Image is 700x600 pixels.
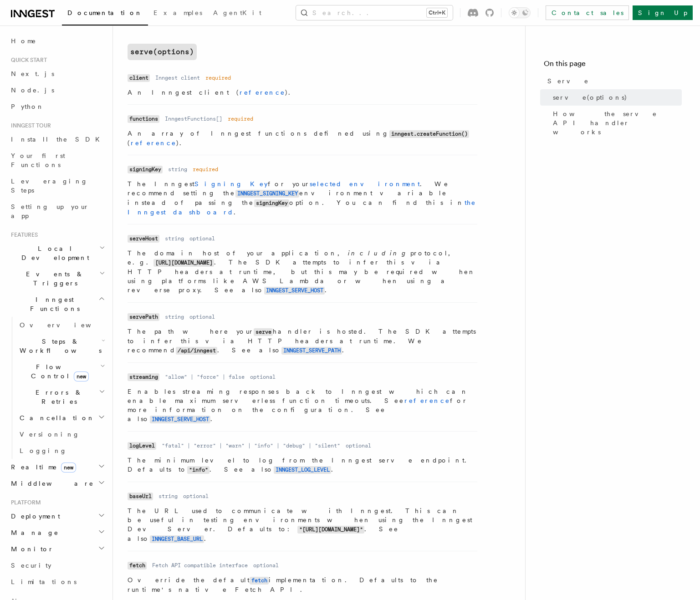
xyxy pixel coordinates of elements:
button: Middleware [7,475,107,492]
span: Security [11,562,51,569]
button: Realtimenew [7,459,107,475]
a: INNGEST_SERVE_HOST [150,415,210,422]
span: Examples [153,9,202,16]
p: The path where your handler is hosted. The SDK attempts to infer this via HTTP headers at runtime... [128,327,477,355]
code: [URL][DOMAIN_NAME] [153,259,214,267]
span: Logging [20,447,67,454]
span: Node.js [11,86,54,94]
p: Override the default implementation. Defaults to the runtime's native Fetch API. [128,575,477,594]
code: /api/inngest [176,347,217,355]
span: serve(options) [553,93,628,102]
a: INNGEST_BASE_URL [150,535,204,542]
code: baseUrl [128,493,153,500]
a: Signing Key [194,180,268,188]
a: Home [7,33,107,49]
a: selected environment [310,180,420,188]
a: Logging [16,442,107,459]
button: Deployment [7,508,107,524]
button: Monitor [7,541,107,557]
a: Examples [148,3,208,25]
code: servePath [128,313,159,321]
dd: optional [183,493,209,500]
span: Inngest Functions [7,295,98,313]
span: Manage [7,528,59,537]
a: fetch [250,576,269,584]
code: functions [128,115,159,123]
code: fetch [128,562,147,569]
span: Errors & Retries [16,388,99,406]
button: Search...Ctrl+K [296,5,453,20]
p: The domain host of your application, protocol, e.g. . The SDK attempts to infer this via HTTP hea... [128,249,477,295]
span: Middleware [7,479,94,488]
code: INNGEST_BASE_URL [150,535,204,543]
a: serve(options) [549,89,682,106]
dd: string [158,493,178,500]
kbd: Ctrl+K [427,8,447,17]
button: Manage [7,524,107,541]
button: Cancellation [16,410,107,426]
code: INNGEST_SERVE_HOST [264,287,325,295]
code: serve [254,328,273,336]
dd: required [193,166,218,173]
dd: Inngest client [155,74,200,81]
span: Limitations [11,578,77,585]
p: The URL used to communicate with Inngest. This can be useful in testing environments when using t... [128,506,477,544]
dd: string [165,235,184,242]
span: How the serve API handler works [553,109,682,137]
a: How the serve API handler works [549,106,682,140]
a: reference [131,139,176,147]
dd: optional [250,373,276,381]
span: Documentation [67,9,143,16]
span: Leveraging Steps [11,178,88,194]
a: INNGEST_LOG_LEVEL [274,466,331,473]
span: Local Development [7,244,99,262]
p: The Inngest for your . We recommend setting the environment variable instead of passing the optio... [128,179,477,217]
button: Events & Triggers [7,266,107,291]
a: INNGEST_SIGNING_KEY [235,189,299,197]
span: Quick start [7,56,47,64]
code: INNGEST_SERVE_PATH [281,347,342,355]
a: Next.js [7,66,107,82]
dd: "fatal" | "error" | "warn" | "info" | "debug" | "silent" [162,442,340,449]
a: reference [404,397,450,404]
dd: Fetch API compatible interface [152,562,248,569]
code: logLevel [128,442,156,450]
code: fetch [250,577,269,585]
a: INNGEST_SERVE_HOST [264,286,325,294]
button: Inngest Functions [7,291,107,317]
dd: "allow" | "force" | false [165,373,245,381]
a: reference [240,89,285,96]
div: Inngest Functions [7,317,107,459]
span: Cancellation [16,413,95,422]
code: inngest.createFunction() [389,130,469,138]
span: Realtime [7,463,76,472]
code: serveHost [128,235,159,243]
a: Python [7,98,107,115]
span: Home [11,36,36,46]
a: Serve [544,73,682,89]
button: Toggle dark mode [509,7,531,18]
p: An Inngest client ( ). [128,88,477,97]
span: Versioning [20,431,80,438]
code: signingKey [128,166,163,173]
button: Local Development [7,240,107,266]
span: AgentKit [213,9,261,16]
code: INNGEST_LOG_LEVEL [274,466,331,474]
a: serve(options) [128,44,197,60]
code: "info" [187,466,209,474]
span: Platform [7,499,41,506]
span: Setting up your app [11,203,89,219]
span: Your first Functions [11,152,65,168]
span: Install the SDK [11,136,105,143]
p: Enables streaming responses back to Inngest which can enable maximum serverless function timeouts... [128,387,477,424]
a: Versioning [16,426,107,442]
span: Deployment [7,512,60,521]
dd: optional [189,313,215,320]
a: Documentation [62,3,148,25]
h4: On this page [544,58,682,73]
a: Node.js [7,82,107,98]
span: Python [11,103,44,110]
code: signingKey [254,199,289,207]
a: Leveraging Steps [7,173,107,198]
